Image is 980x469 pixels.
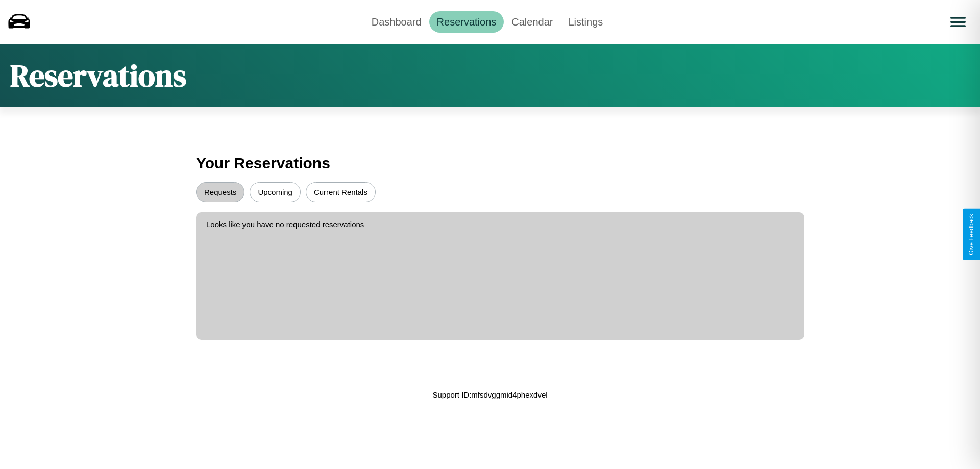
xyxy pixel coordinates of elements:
div: Give Feedback [968,214,975,255]
button: Upcoming [250,182,301,202]
p: Looks like you have no requested reservations [206,217,794,231]
button: Open menu [944,8,972,36]
a: Listings [560,11,610,33]
a: Dashboard [364,11,429,33]
a: Reservations [429,11,504,33]
button: Current Rentals [306,182,376,202]
a: Calendar [504,11,560,33]
p: Support ID: mfsdvggmid4phexdvel [432,388,547,402]
button: Requests [196,182,244,202]
h1: Reservations [10,55,186,96]
h3: Your Reservations [196,150,784,177]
